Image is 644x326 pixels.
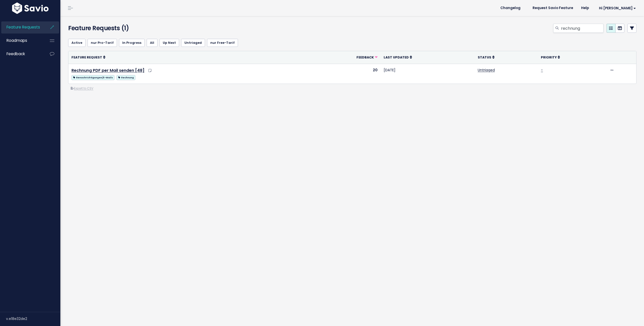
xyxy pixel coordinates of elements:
[116,75,135,80] span: Rechnung
[1,48,42,60] a: Feedback
[71,74,114,80] a: Benachrichtigungen/E-Mails
[529,4,577,12] a: Request Savio Feature
[71,55,102,59] span: Feature Request
[306,64,380,83] td: 20
[181,39,205,47] a: Untriaged
[599,6,636,10] span: Hi [PERSON_NAME]
[68,39,86,47] a: Active
[356,55,378,60] a: Feedback
[478,55,491,59] span: Status
[6,312,60,325] div: v.e18e32de2
[71,86,93,90] a: Export to CSV
[560,24,603,33] input: Search features...
[381,64,475,83] td: [DATE]
[71,68,144,73] a: Rechnung PDF per Mail senden [48]
[500,6,520,10] span: Changelog
[71,75,114,80] span: Benachrichtigungen/E-Mails
[384,55,409,59] span: Last Updated
[207,39,238,47] a: nur Free-Tarif
[119,39,145,47] a: In Progress
[541,55,560,60] a: Priority
[541,55,557,59] span: Priority
[88,39,117,47] a: nur Pro-Tarif
[71,55,105,60] a: Feature Request
[541,68,543,73] a: -
[116,74,135,80] a: Rechnung
[7,38,27,43] span: Roadmaps
[159,39,179,47] a: Up Next
[478,55,495,60] a: Status
[577,4,593,12] a: Help
[147,39,157,47] a: All
[384,55,412,60] a: Last Updated
[1,21,42,33] a: Feature Requests
[68,39,636,47] ul: Filter feature requests
[356,55,374,59] span: Feedback
[7,51,25,56] span: Feedback
[593,4,640,12] a: Hi [PERSON_NAME]
[1,35,42,46] a: Roadmaps
[68,24,253,33] h4: Feature Requests (1)
[11,3,50,14] img: logo-white.9d6f32f41409.svg
[478,68,495,73] a: Untriaged
[7,24,40,30] span: Feature Requests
